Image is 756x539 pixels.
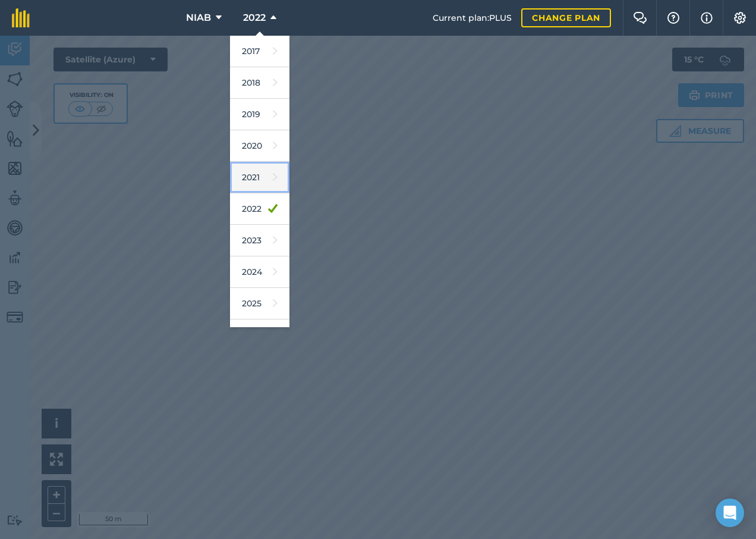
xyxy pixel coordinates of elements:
[230,99,289,130] a: 2019
[230,193,289,225] a: 2022
[230,130,289,162] a: 2020
[230,36,289,67] a: 2017
[666,12,681,24] img: A question mark icon
[230,256,289,288] a: 2024
[716,499,744,527] div: Open Intercom Messenger
[521,8,611,27] a: Change plan
[230,319,289,351] a: 2026
[433,11,512,24] span: Current plan : PLUS
[230,288,289,319] a: 2025
[186,11,211,25] span: NIAB
[230,67,289,99] a: 2018
[230,162,289,193] a: 2021
[243,11,266,25] span: 2022
[733,12,747,24] img: A cog icon
[230,225,289,256] a: 2023
[12,8,30,27] img: fieldmargin Logo
[701,11,713,25] img: svg+xml;base64,PHN2ZyB4bWxucz0iaHR0cDovL3d3dy53My5vcmcvMjAwMC9zdmciIHdpZHRoPSIxNyIgaGVpZ2h0PSIxNy...
[633,12,647,24] img: Two speech bubbles overlapping with the left bubble in the forefront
